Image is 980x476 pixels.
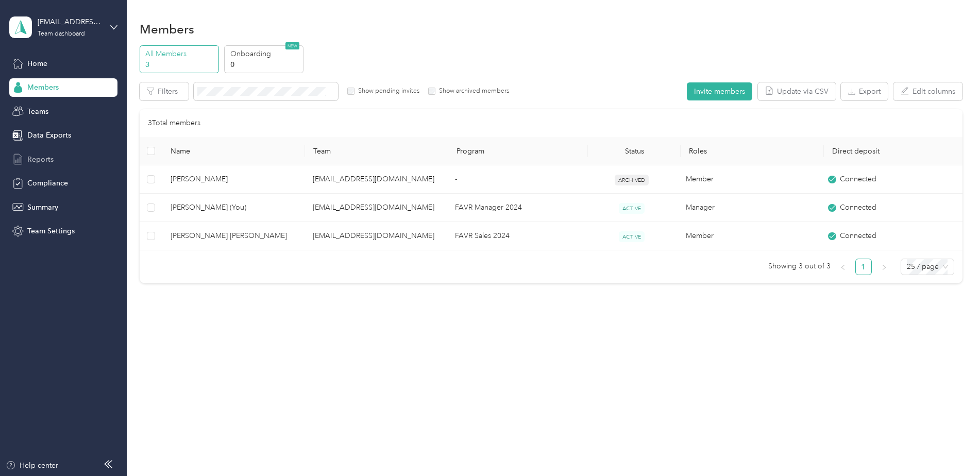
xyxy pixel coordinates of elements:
td: dschaffer@phoenixcontact.com [305,165,447,194]
label: Show pending invites [354,87,419,96]
div: [EMAIL_ADDRESS][DOMAIN_NAME] [38,16,102,27]
span: [PERSON_NAME] (You) [171,202,296,213]
div: Team dashboard [38,31,85,37]
td: Member [678,165,820,194]
li: Previous Page [835,259,851,275]
button: Export [841,82,888,100]
td: - [447,165,585,194]
span: ARCHIVED [615,175,649,185]
button: Help center [6,460,58,471]
p: All Members [145,48,215,59]
p: 3 [145,59,215,70]
th: Program [448,137,588,165]
button: Invite members [687,82,752,100]
button: right [876,259,892,275]
td: FAVR Manager 2024 [447,194,585,222]
span: Connected [840,174,876,185]
span: right [881,264,887,270]
th: Roles [681,137,824,165]
span: ACTIVE [619,231,645,242]
span: NEW [285,42,299,49]
h1: Members [140,24,194,35]
li: 1 [855,259,872,275]
span: Reports [27,154,54,165]
li: Next Page [876,259,892,275]
td: Member [678,222,820,250]
td: Clyde D Comeaux [162,165,305,194]
div: Page Size [901,259,954,275]
td: Daniel Schaffer (You) [162,194,305,222]
td: dschaffer@phoenixcontact.com [305,194,447,222]
th: Name [162,137,306,165]
span: Connected [840,202,876,213]
p: 3 Total members [148,117,200,129]
p: 0 [230,59,300,70]
button: Update via CSV [758,82,836,100]
button: Edit columns [893,82,962,100]
button: left [835,259,851,275]
span: Showing 3 out of 3 [768,259,831,274]
label: Show archived members [435,87,509,96]
th: Team [305,137,448,165]
span: Teams [27,106,48,117]
span: [PERSON_NAME] [PERSON_NAME] [171,230,296,242]
span: Compliance [27,178,68,189]
span: Name [171,147,297,156]
th: Status [588,137,681,165]
td: Alvin Christian Dalida [162,222,305,250]
button: Filters [140,82,189,100]
span: left [840,264,846,270]
span: 25 / page [907,259,948,275]
a: 1 [856,259,871,275]
th: Direct deposit [824,137,967,165]
td: dschaffer@phoenixcontact.com [305,222,447,250]
p: Onboarding [230,48,300,59]
span: Summary [27,202,58,213]
td: Manager [678,194,820,222]
span: Home [27,58,47,69]
iframe: Everlance-gr Chat Button Frame [922,418,980,476]
span: ACTIVE [619,203,645,214]
td: FAVR Sales 2024 [447,222,585,250]
span: Connected [840,230,876,242]
span: Members [27,82,59,93]
span: [PERSON_NAME] [171,174,296,185]
span: Data Exports [27,130,71,141]
span: Team Settings [27,226,75,236]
